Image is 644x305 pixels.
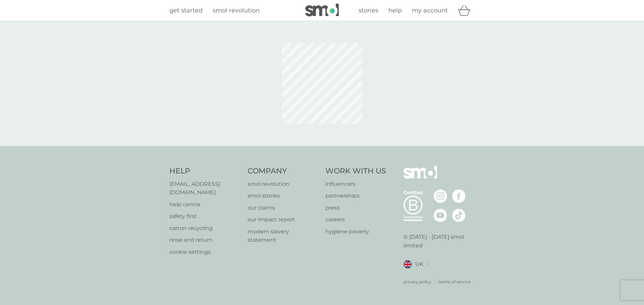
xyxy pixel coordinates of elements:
[169,224,241,233] a: carton recycling
[359,7,378,14] span: stories
[169,7,203,14] span: get started
[427,262,429,266] img: select a new location
[169,200,241,209] a: help centre
[169,166,241,176] h4: Help
[404,233,475,250] p: © [DATE] - [DATE] smol limited
[452,209,466,222] img: visit the smol Tiktok page
[248,180,319,188] a: smol revolution
[248,166,319,176] h4: Company
[412,6,448,15] a: my account
[458,4,475,17] div: basket
[388,6,402,15] a: help
[213,7,260,14] span: smol revolution
[169,248,241,256] a: cookie settings
[325,227,386,236] a: hygiene poverty
[325,192,386,200] a: partnerships
[248,204,319,212] a: our claims
[412,7,448,14] span: my account
[404,260,412,269] img: UK flag
[434,189,447,203] img: visit the smol Instagram page
[248,215,319,224] a: our impact report
[169,212,241,221] a: safety first
[404,279,431,285] a: privacy policy
[248,192,319,200] a: smol stories
[169,236,241,244] a: rinse and return
[388,7,402,14] span: help
[325,180,386,188] a: influencers
[325,166,386,176] h4: Work With Us
[325,204,386,212] a: press
[359,6,378,15] a: stories
[248,227,319,244] a: modern slavery statement
[305,4,339,16] img: smol
[415,260,423,269] span: UK
[404,166,437,189] img: smol
[169,180,241,197] a: [EMAIL_ADDRESS][DOMAIN_NAME]
[325,215,386,224] a: careers
[434,209,447,222] img: visit the smol Youtube page
[213,6,260,15] a: smol revolution
[452,189,466,203] img: visit the smol Facebook page
[438,279,471,285] a: terms of service
[169,6,203,15] a: get started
